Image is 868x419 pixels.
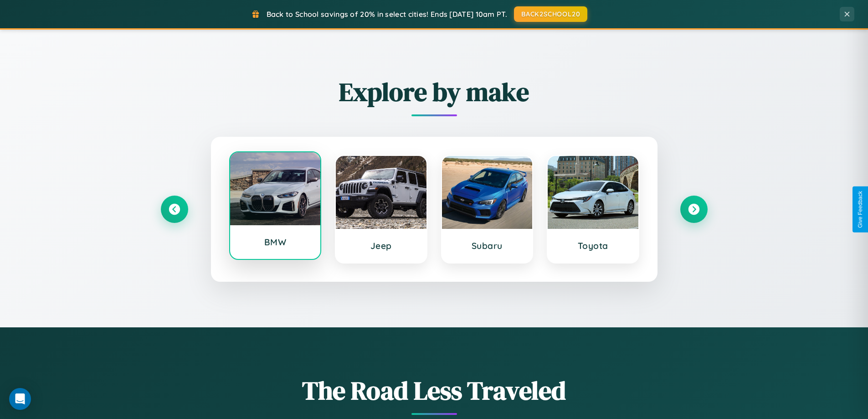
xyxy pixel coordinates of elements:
div: Give Feedback [857,191,863,228]
h3: Jeep [345,240,417,251]
span: Back to School savings of 20% in select cities! Ends [DATE] 10am PT. [267,10,507,19]
h3: Subaru [451,240,524,251]
h3: BMW [239,237,312,248]
h2: Explore by make [161,74,708,109]
button: BACK2SCHOOL20 [514,6,587,22]
h3: Toyota [557,240,629,251]
h1: The Road Less Traveled [161,373,708,408]
div: Open Intercom Messenger [9,388,31,410]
